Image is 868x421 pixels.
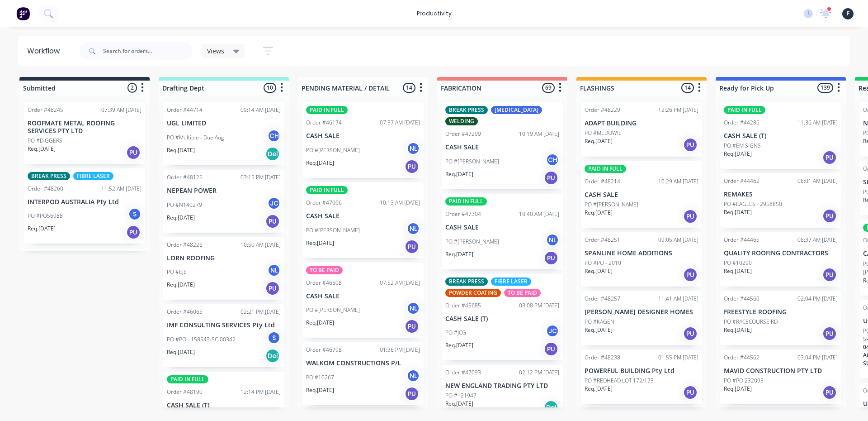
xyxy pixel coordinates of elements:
div: Order #4825109:05 AM [DATE]SPANLINE HOME ADDITIONSPO #PO - 2010Req.[DATE]PU [581,232,702,287]
div: [MEDICAL_DATA] [491,106,542,114]
p: PO #EJE [167,268,187,276]
p: CASH SALE (T) [724,132,838,140]
p: CASH SALE [306,292,420,300]
div: Workflow [27,46,64,57]
div: Order #44286 [724,119,759,127]
div: 09:05 AM [DATE] [658,236,698,244]
p: CASH SALE [585,191,698,199]
div: 02:21 PM [DATE] [241,308,281,316]
div: NL [406,142,420,155]
div: 10:13 AM [DATE] [380,199,420,207]
div: Order #4822912:26 PM [DATE]ADAPT BUILDINGPO #MEDOWIEReq.[DATE]PU [581,102,702,157]
p: IMF CONSULTING SERVICES Pty Ltd [167,321,281,329]
p: PO #[PERSON_NAME] [445,238,499,246]
div: Order #4456203:04 PM [DATE]MAVID CONSTRUCTION PTY LTDPO #PO 232093Req.[DATE]PU [720,350,841,404]
p: PO #[PERSON_NAME] [585,201,638,209]
div: Order #47006 [306,199,342,207]
p: UGL LIMITED [167,120,281,127]
div: Order #47304 [445,210,481,218]
p: Req. [DATE] [306,386,334,394]
div: 03:08 PM [DATE] [519,301,559,310]
div: NL [406,222,420,235]
div: 10:29 AM [DATE] [658,177,698,186]
p: REMAKES [724,191,838,198]
p: FREESTYLE ROOFING [724,308,838,316]
p: POWERFUL BUILDING Pty Ltd [585,367,698,375]
div: CH [546,153,559,167]
div: Order #48238 [585,354,620,362]
p: Req. [DATE] [167,348,195,356]
div: 11:52 AM [DATE] [101,185,142,193]
p: CASH SALE [306,212,420,220]
div: Order #48245 [28,106,63,114]
div: PU [822,326,837,341]
div: Order #44562 [724,354,759,362]
div: Order #44714 [167,106,203,114]
div: Order #46608 [306,279,342,287]
p: PO #PO - 158543-SC-00342 [167,335,236,344]
p: LORN ROOFING [167,254,281,262]
p: CASH SALE [306,132,420,140]
div: PU [126,145,141,160]
p: PO #N140279 [167,201,202,209]
div: PAID IN FULL [306,186,348,194]
div: Order #4823801:55 PM [DATE]POWERFUL BUILDING Pty LtdPO #REDHEAD LOT 172/173Req.[DATE]PU [581,350,702,404]
p: Req. [DATE] [585,137,613,145]
p: Req. [DATE] [306,319,334,327]
div: JC [267,196,281,210]
div: Order #4822610:50 AM [DATE]LORN ROOFINGPO #EJENLReq.[DATE]PU [163,237,284,300]
p: Req. [DATE] [445,341,473,349]
div: TO BE PAID [306,266,343,274]
div: Order #46798 [306,346,342,354]
div: PU [405,387,419,401]
div: 10:40 AM [DATE] [519,210,559,218]
p: PO #PO56988 [28,212,63,220]
div: Del [265,147,280,161]
div: PAID IN FULL [585,165,626,173]
p: PO #[PERSON_NAME] [306,306,360,314]
div: 10:19 AM [DATE] [519,130,559,138]
p: QUALITY ROOFING CONTRACTORS [724,249,838,257]
div: PAID IN FULLOrder #4730410:40 AM [DATE]CASH SALEPO #[PERSON_NAME]NLReq.[DATE]PU [442,194,563,269]
p: PO #Multiple - Due Aug [167,134,224,142]
p: Req. [DATE] [724,267,752,275]
div: PU [683,385,698,400]
div: BREAK PRESSFIBRE LASEROrder #4826011:52 AM [DATE]INTERPOD AUSTRALIA Pty LtdPO #PO56988SReq.[DATE]PU [24,168,145,244]
div: PAID IN FULL [724,106,765,114]
div: WELDING [445,117,478,125]
p: Req. [DATE] [724,208,752,216]
p: PO #10267 [306,373,334,382]
p: NEPEAN POWER [167,187,281,195]
div: 02:04 PM [DATE] [797,295,838,303]
span: F [847,10,849,18]
div: PU [265,281,280,296]
div: Order #48214 [585,177,620,186]
div: PU [822,209,837,223]
p: PO #REDHEAD LOT 172/173 [585,377,654,385]
p: Req. [DATE] [585,385,613,393]
div: Order #48260 [28,185,63,193]
div: PU [822,385,837,400]
div: PAID IN FULLOrder #4700610:13 AM [DATE]CASH SALEPO #[PERSON_NAME]NLReq.[DATE]PU [302,182,424,258]
div: 08:37 AM [DATE] [797,236,838,244]
span: Views [207,46,224,56]
div: PAID IN FULLOrder #4428611:36 AM [DATE]CASH SALE (T)PO #EM SIGNSReq.[DATE]PU [720,102,841,169]
p: ROOFMATE METAL ROOFING SERVICES PTY LTD [28,120,142,135]
p: PO #DIGGERS [28,137,62,145]
p: CASH SALE [445,144,559,151]
p: PO #JCG [445,329,466,337]
div: BREAK PRESS [445,106,488,114]
div: Order #4471409:14 AM [DATE]UGL LIMITEDPO #Multiple - Due AugCHReq.[DATE]Del [163,102,284,165]
div: 01:36 PM [DATE] [380,346,420,354]
div: 07:39 AM [DATE] [101,106,142,114]
div: Order #4824507:39 AM [DATE]ROOFMATE METAL ROOFING SERVICES PTY LTDPO #DIGGERSReq.[DATE]PU [24,102,145,164]
div: Order #47299 [445,130,481,138]
p: CASH SALE (T) [167,402,281,409]
div: 02:12 PM [DATE] [519,368,559,377]
div: PU [126,225,141,239]
div: 09:14 AM [DATE] [241,106,281,114]
div: Order #48229 [585,106,620,114]
p: PO #KAGEN [585,318,614,326]
p: PO #MEDOWIE [585,129,622,137]
p: ADAPT BUILDING [585,120,698,127]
